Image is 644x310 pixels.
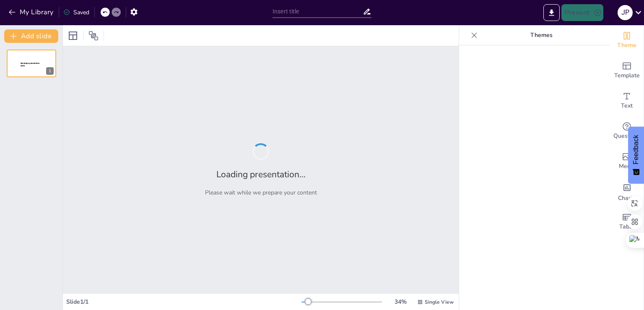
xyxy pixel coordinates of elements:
[621,101,633,110] span: Text
[66,298,301,306] div: Slide 1 / 1
[628,126,644,184] button: Feedback - Show survey
[6,5,57,19] button: My Library
[610,207,644,237] div: Add a table
[614,71,640,80] span: Template
[46,67,54,75] div: 1
[21,62,40,67] span: Sendsteps presentation editor
[390,298,410,306] div: 34 %
[88,31,99,41] span: Position
[618,4,633,21] button: J P
[610,146,644,176] div: Add images, graphics, shapes or video
[425,299,454,305] span: Single View
[205,189,317,197] p: Please wait while we prepare your content
[32,52,42,62] button: Duplicate Slide
[619,222,634,231] span: Table
[610,25,644,55] div: Change the overall theme
[632,135,640,164] span: Feedback
[561,4,603,21] button: Present
[613,131,641,141] span: Questions
[481,25,602,45] p: Themes
[610,176,644,207] div: Add charts and graphs
[63,8,89,16] div: Saved
[44,52,54,62] button: Cannot delete last slide
[619,162,635,171] span: Media
[7,50,56,77] div: 1
[618,194,636,203] span: Charts
[216,168,306,180] h2: Loading presentation...
[610,55,644,86] div: Add ready made slides
[610,116,644,146] div: Get real-time input from your audience
[4,29,58,43] button: Add slide
[543,4,560,21] button: Export to PowerPoint
[610,86,644,116] div: Add text boxes
[617,41,636,50] span: Theme
[618,5,633,20] div: J P
[273,5,363,18] input: Insert title
[66,29,80,42] div: Layout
